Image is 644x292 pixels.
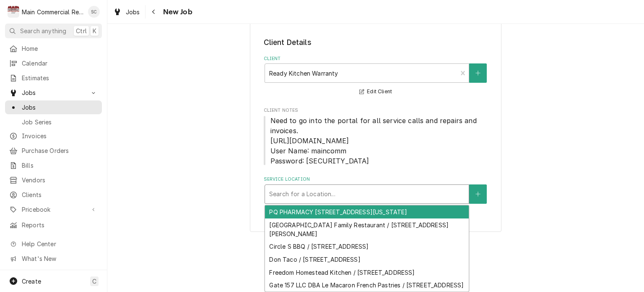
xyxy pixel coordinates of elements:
[147,5,161,18] button: Navigate back
[264,107,488,166] div: Client Notes
[22,8,83,16] div: Main Commercial Refrigeration Service
[5,71,102,85] a: Estimates
[250,6,501,232] div: Job Create/Update
[22,278,41,285] span: Create
[5,237,102,251] a: Go to Help Center
[265,240,469,253] div: Circle S BBQ / [STREET_ADDRESS]
[92,277,96,286] span: C
[264,116,488,166] span: Client Notes
[265,253,469,266] div: Don Taco / [STREET_ADDRESS]
[22,146,98,155] span: Purchase Orders
[469,184,487,204] button: Create New Location
[5,218,102,232] a: Reports
[270,116,479,165] span: Need to go into the portal for all service calls and repairs and invoices. [URL][DOMAIN_NAME] Use...
[5,86,102,100] a: Go to Jobs
[161,6,192,18] span: New Job
[8,6,19,18] div: Main Commercial Refrigeration Service's Avatar
[265,266,469,279] div: Freedom Homestead Kitchen / [STREET_ADDRESS]
[5,252,102,266] a: Go to What's New
[5,129,102,143] a: Invoices
[264,16,488,204] div: Job Create/Update Form
[5,144,102,158] a: Purchase Orders
[76,26,87,35] span: Ctrl
[265,279,469,292] div: Gate 157 LLC DBA Le Macaron French Pastries / [STREET_ADDRESS]
[22,59,98,68] span: Calendar
[264,176,488,203] div: Service Location
[22,132,98,140] span: Invoices
[20,26,66,35] span: Search anything
[264,55,488,97] div: Client
[5,173,102,187] a: Vendors
[469,63,487,83] button: Create New Client
[5,56,102,70] a: Calendar
[264,176,488,183] label: Service Location
[22,254,97,263] span: What's New
[5,203,102,216] a: Go to Pricebook
[5,158,102,172] a: Bills
[8,6,19,18] div: M
[93,26,96,35] span: K
[5,115,102,129] a: Job Series
[265,205,469,218] div: PQ PHARMACY [STREET_ADDRESS][US_STATE]
[5,188,102,202] a: Clients
[5,100,102,114] a: Jobs
[22,103,98,112] span: Jobs
[264,107,488,114] span: Client Notes
[22,88,85,97] span: Jobs
[22,161,98,170] span: Bills
[22,118,98,126] span: Job Series
[22,239,97,248] span: Help Center
[475,191,480,197] svg: Create New Location
[110,5,143,19] a: Jobs
[88,6,100,18] div: SC
[22,190,98,199] span: Clients
[88,6,100,18] div: Sharon Campbell's Avatar
[22,205,85,214] span: Pricebook
[475,70,480,76] svg: Create New Client
[265,218,469,240] div: [GEOGRAPHIC_DATA] Family Restaurant / [STREET_ADDRESS][PERSON_NAME]
[5,24,102,38] button: Search anythingCtrlK
[22,221,98,229] span: Reports
[264,55,488,62] label: Client
[264,37,488,48] legend: Client Details
[22,44,98,53] span: Home
[358,87,393,97] button: Edit Client
[22,176,98,184] span: Vendors
[126,8,140,16] span: Jobs
[22,74,98,82] span: Estimates
[5,42,102,55] a: Home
